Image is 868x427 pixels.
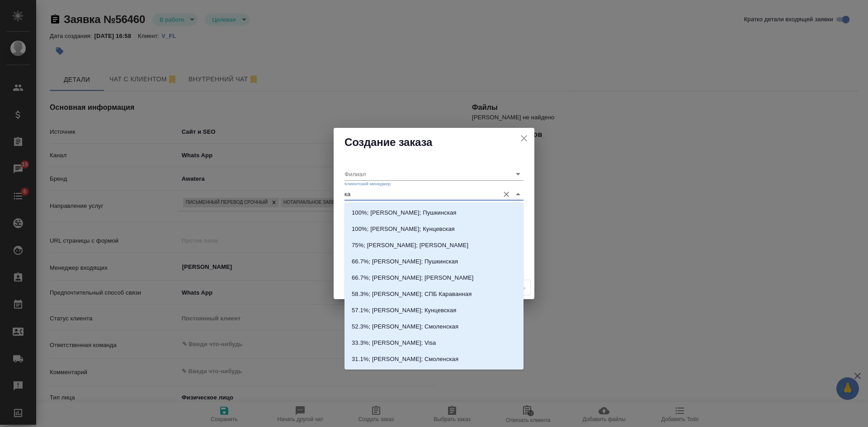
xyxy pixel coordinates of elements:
p: 52.3%; [PERSON_NAME]; Смоленская [352,322,458,331]
label: Клиентский менеджер [344,181,391,186]
button: Очистить [500,188,513,201]
button: Close [512,188,524,201]
p: 66.7%; [PERSON_NAME]; Пушкинская [352,257,458,266]
p: 31.1%; [PERSON_NAME]; Смоленская [352,355,458,364]
h2: Создание заказа [344,135,524,150]
p: 100%; [PERSON_NAME]; Кунцевская [352,225,455,234]
button: Open [512,168,524,180]
p: 58.3%; [PERSON_NAME]; СПБ Караванная [352,290,472,299]
p: 57.1%; [PERSON_NAME]; Кунцевская [352,306,456,315]
p: 33.3%; [PERSON_NAME]; Visa [352,338,436,347]
button: close [517,131,531,145]
p: 100%; [PERSON_NAME]; Пушкинская [352,208,457,217]
p: 66.7%; [PERSON_NAME]; [PERSON_NAME] [352,273,473,282]
p: 75%; [PERSON_NAME]; [PERSON_NAME] [352,241,468,250]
